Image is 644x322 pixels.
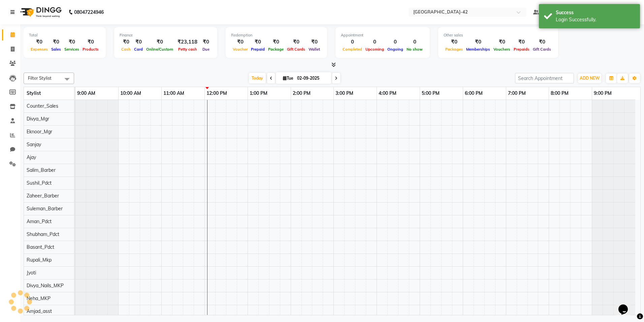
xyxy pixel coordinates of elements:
[492,47,512,52] span: Vouchers
[75,88,97,98] a: 9:00 AM
[334,88,355,98] a: 3:00 PM
[556,9,635,16] div: Success
[205,88,229,98] a: 12:00 PM
[592,88,613,98] a: 9:00 PM
[307,47,322,52] span: Wallet
[74,3,104,22] b: 08047224946
[27,218,52,224] span: Aman_Pdct
[27,103,58,109] span: Counter_Sales
[248,88,269,98] a: 1:00 PM
[27,295,51,301] span: Neha_MKP
[201,47,211,52] span: Due
[616,295,637,315] iframe: chat widget
[556,16,635,23] div: Login Successfully.
[120,32,212,38] div: Finance
[27,308,52,314] span: Amjad_asst
[444,38,464,46] div: ₹0
[531,38,553,46] div: ₹0
[120,38,132,46] div: ₹0
[132,38,144,46] div: ₹0
[144,38,175,46] div: ₹0
[420,88,441,98] a: 5:00 PM
[405,38,424,46] div: 0
[444,47,464,52] span: Packages
[249,73,266,83] span: Today
[200,38,212,46] div: ₹0
[531,47,553,52] span: Gift Cards
[27,167,56,173] span: Salim_Barber
[341,38,364,46] div: 0
[492,38,512,46] div: ₹0
[27,206,63,212] span: Suleman_Barber
[386,47,405,52] span: Ongoing
[285,38,307,46] div: ₹0
[81,47,100,52] span: Products
[231,47,249,52] span: Voucher
[132,47,144,52] span: Card
[307,38,322,46] div: ₹0
[63,38,81,46] div: ₹0
[50,47,63,52] span: Sales
[29,38,50,46] div: ₹0
[266,38,285,46] div: ₹0
[578,74,601,83] button: ADD NEW
[512,38,531,46] div: ₹0
[506,88,527,98] a: 7:00 PM
[81,38,100,46] div: ₹0
[364,47,386,52] span: Upcoming
[515,73,574,83] input: Search Appointment
[27,129,52,135] span: Eknoor_Mgr
[162,88,186,98] a: 11:00 AM
[266,47,285,52] span: Package
[285,47,307,52] span: Gift Cards
[27,180,52,186] span: Sushil_Pdct
[549,88,570,98] a: 8:00 PM
[405,47,424,52] span: No show
[27,283,64,289] span: Divya_Nails_MKP
[17,3,63,22] img: logo
[249,38,266,46] div: ₹0
[175,38,200,46] div: ₹23,118
[27,231,59,237] span: Shubham_Pdct
[464,38,492,46] div: ₹0
[295,73,329,83] input: 2025-09-02
[50,38,63,46] div: ₹0
[249,47,266,52] span: Prepaid
[176,47,199,52] span: Petty cash
[27,270,36,276] span: Jyoti
[464,47,492,52] span: Memberships
[119,88,143,98] a: 10:00 AM
[144,47,175,52] span: Online/Custom
[341,47,364,52] span: Completed
[27,193,59,199] span: Zaheer_Barber
[120,47,132,52] span: Cash
[231,32,322,38] div: Redemption
[231,38,249,46] div: ₹0
[444,32,553,38] div: Other sales
[27,244,54,250] span: Basant_Pdct
[28,75,52,81] span: Filter Stylist
[29,47,50,52] span: Expenses
[27,116,49,122] span: Divya_Mgr
[580,76,600,81] span: ADD NEW
[29,32,100,38] div: Total
[386,38,405,46] div: 0
[281,76,295,81] span: Tue
[512,47,531,52] span: Prepaids
[27,141,41,147] span: Sanjay
[364,38,386,46] div: 0
[27,154,36,160] span: Ajay
[341,32,424,38] div: Appointment
[291,88,312,98] a: 2:00 PM
[377,88,398,98] a: 4:00 PM
[63,47,81,52] span: Services
[463,88,484,98] a: 6:00 PM
[27,90,41,96] span: Stylist
[27,257,52,263] span: Rupali_Mkp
